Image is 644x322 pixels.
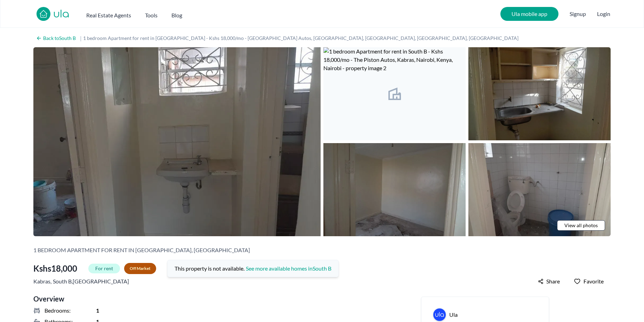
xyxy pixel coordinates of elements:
[96,306,99,315] span: 1
[557,220,605,231] a: View all photos
[33,33,79,43] a: Back toSouth B
[33,294,391,304] h2: Overview
[323,47,466,140] img: 1 bedroom Apartment for rent in South B - Kshs 18,000/mo - The Piston Autos, Kabras, Nairobi, Ken...
[86,8,131,19] button: Real Estate Agents
[171,8,182,19] a: Blog
[570,7,586,21] span: Signup
[33,47,321,236] img: 1 bedroom Apartment for rent in South B - Kshs 18,000/mo - The Piston Autos, Kabras, Nairobi, Ken...
[145,11,158,19] h2: Tools
[80,34,82,42] span: |
[546,277,560,286] span: Share
[449,311,458,319] a: Ula
[83,35,525,42] h1: 1 bedroom Apartment for rent in [GEOGRAPHIC_DATA] - Kshs 18,000/mo - [GEOGRAPHIC_DATA] Autos, [GE...
[167,260,339,277] span: This property is not available.
[500,7,558,21] a: Ula mobile app
[124,263,156,274] span: Off Market
[53,277,72,286] a: South B
[86,11,131,19] h2: Real Estate Agents
[468,47,611,140] img: 1 bedroom Apartment for rent in South B - Kshs 18,000/mo - The Piston Autos, Kabras, Nairobi, Ken...
[433,308,446,321] a: Ula
[33,246,250,254] h2: 1 bedroom Apartment for rent in [GEOGRAPHIC_DATA], [GEOGRAPHIC_DATA]
[171,11,182,19] h2: Blog
[468,143,611,236] img: 1 bedroom Apartment for rent in South B - Kshs 18,000/mo - The Piston Autos, Kabras, Nairobi, Ken...
[33,263,77,274] span: Kshs 18,000
[433,308,446,321] img: Ula
[43,35,76,42] h2: Back to South B
[597,10,610,18] button: Login
[45,306,71,315] span: Bedrooms:
[33,277,129,286] span: Kabras , , [GEOGRAPHIC_DATA]
[583,277,604,286] span: Favorite
[53,8,70,21] a: ula
[246,264,331,273] a: See more available homes inSouth B
[88,264,120,273] span: For rent
[323,143,466,236] img: 1 bedroom Apartment for rent in South B - Kshs 18,000/mo - The Piston Autos, Kabras, Nairobi, Ken...
[86,8,196,19] nav: Main
[564,222,598,229] span: View all photos
[145,8,158,19] button: Tools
